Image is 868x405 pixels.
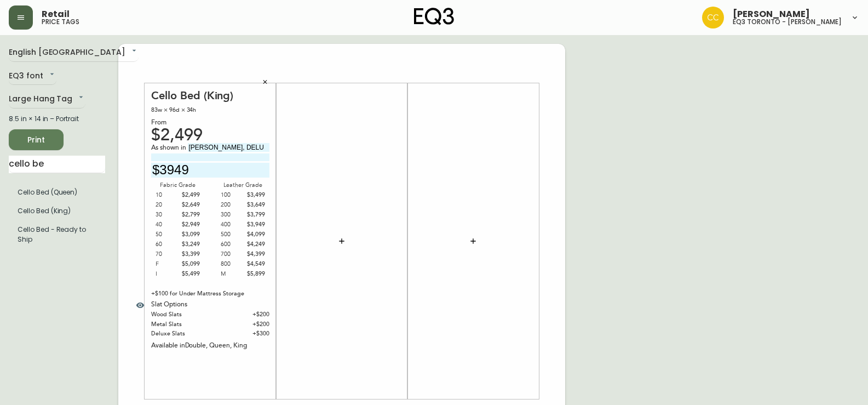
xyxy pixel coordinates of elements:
div: $3,249 [178,239,200,249]
div: 50 [156,230,178,239]
div: $3,949 [243,220,265,230]
div: 100 [221,190,243,200]
h5: price tags [42,19,79,25]
div: From [151,118,269,128]
li: Large Hang Tag [9,202,105,220]
div: 400 [221,220,243,230]
button: Print [9,129,64,150]
li: Large Hang Tag [9,220,105,249]
div: 700 [221,249,243,259]
div: 83w × 96d × 34h [151,105,269,115]
div: $2,499 [151,130,269,140]
div: 500 [221,230,243,239]
div: 200 [221,200,243,210]
div: $3,099 [178,230,200,239]
span: As shown in [151,143,188,153]
div: $5,499 [178,269,200,279]
button: Hide Slats [129,294,151,316]
div: $5,899 [243,269,265,279]
div: 300 [221,210,243,220]
div: 60 [156,239,178,249]
div: Slat Options [151,300,269,310]
div: $3,799 [243,210,265,220]
div: +$100 for Under Mattress Storage [151,290,269,297]
div: $2,799 [178,210,200,220]
img: logo [414,8,455,25]
div: $4,399 [243,249,265,259]
div: $4,099 [243,230,265,239]
div: Large Hang Tag [9,90,85,109]
div: + $200 [219,310,269,319]
div: 30 [156,210,178,220]
div: English [GEOGRAPHIC_DATA] [9,44,139,62]
div: $2,649 [178,200,200,210]
div: F [156,259,178,269]
input: Search [9,156,105,173]
input: price excluding $ [151,163,269,178]
span: Retail [42,10,70,19]
div: $3,649 [243,200,265,210]
div: 8.5 in × 14 in – Portrait [9,114,105,124]
input: fabric/leather and leg [188,143,269,152]
span: [PERSON_NAME] [733,10,810,19]
div: 10 [156,190,178,200]
div: Metal Slats [151,320,219,329]
img: ec7176bad513007d25397993f68ebbfb [702,7,724,28]
div: 40 [156,220,178,230]
div: 800 [221,259,243,269]
div: $4,549 [243,259,265,269]
div: $5,099 [178,259,200,269]
div: Leather Grade [216,180,269,190]
div: Cello Bed (King) [151,89,269,102]
div: Available in Double, Queen, King [151,341,269,351]
div: $3,399 [178,249,200,259]
div: + $200 [219,320,269,329]
div: $4,249 [243,239,265,249]
div: M [221,269,243,279]
div: 70 [156,249,178,259]
div: $3,499 [243,190,265,200]
div: Wood Slats [151,310,219,319]
div: Deluxe Slats [151,329,219,338]
div: I [156,269,178,279]
h5: eq3 toronto - [PERSON_NAME] [733,19,842,25]
div: $2,949 [178,220,200,230]
div: Fabric Grade [151,180,204,190]
div: 600 [221,239,243,249]
div: EQ3 font [9,67,56,85]
div: + $300 [219,329,269,338]
div: $2,499 [178,190,200,200]
span: Print [18,133,55,147]
div: 20 [156,200,178,210]
li: Cello Bed (Queen) [9,183,105,202]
